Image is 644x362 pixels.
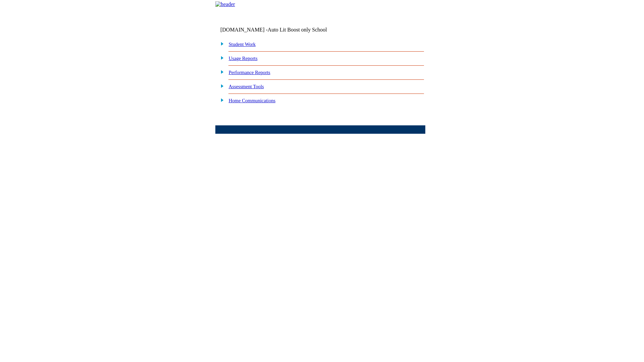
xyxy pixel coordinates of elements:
[220,27,344,33] td: [DOMAIN_NAME] -
[229,70,270,75] a: Performance Reports
[229,56,258,61] a: Usage Reports
[217,83,224,89] img: plus.gif
[217,97,224,103] img: plus.gif
[215,1,235,7] img: header
[217,69,224,75] img: plus.gif
[217,41,224,47] img: plus.gif
[217,55,224,61] img: plus.gif
[229,84,264,89] a: Assessment Tools
[229,98,276,103] a: Home Communications
[229,42,256,47] a: Student Work
[268,27,327,33] nobr: Auto Lit Boost only School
